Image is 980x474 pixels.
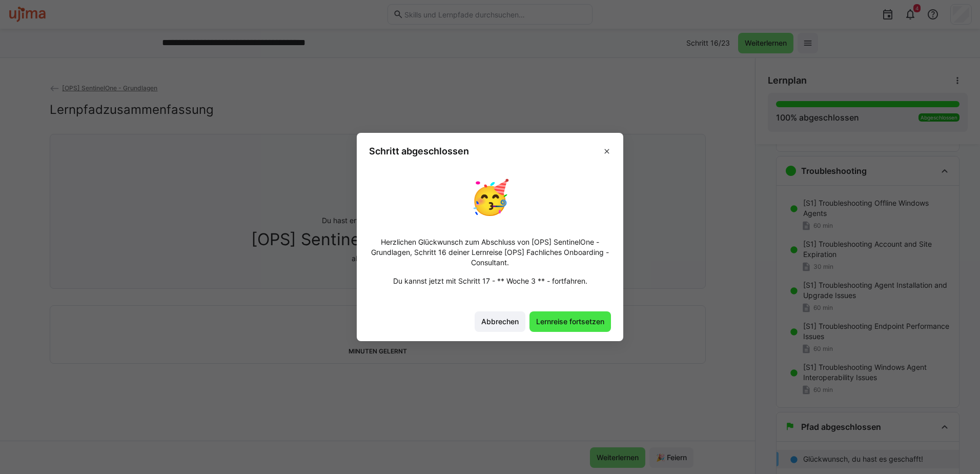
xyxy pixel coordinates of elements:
p: Herzlichen Glückwunsch zum Abschluss von [OPS] SentinelOne - Grundlagen, Schritt 16 deiner Lernre... [369,237,611,268]
p: 🥳 [469,173,511,220]
span: Lernreise fortsetzen [535,317,606,327]
span: Abbrechen [480,317,520,327]
p: Du kannst jetzt mit Schritt 17 - ** Woche 3 ** - fortfahren. [393,276,587,286]
button: Abbrechen [475,311,525,332]
h3: Schritt abgeschlossen [369,145,469,157]
button: Lernreise fortsetzen [529,311,611,332]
